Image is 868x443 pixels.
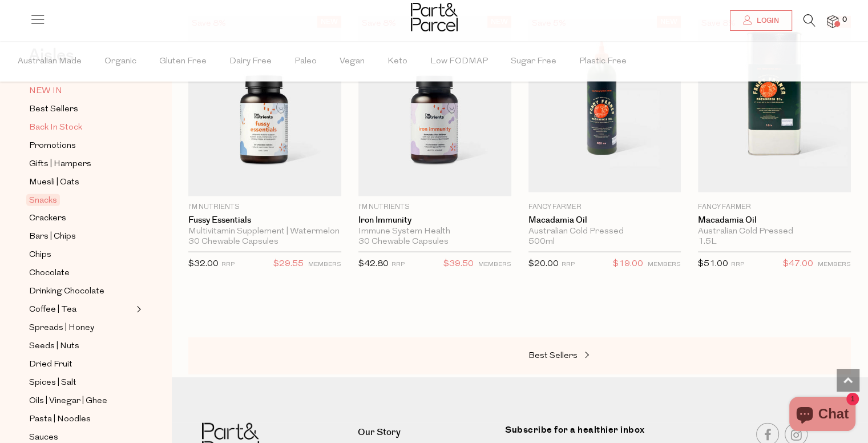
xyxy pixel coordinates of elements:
span: Best Sellers [29,103,78,116]
a: Best Sellers [528,349,643,364]
span: Low FODMAP [430,42,488,82]
p: Fancy Farmer [528,202,681,212]
small: RRP [731,261,744,268]
inbox-online-store-chat: Shopify online store chat [786,397,859,434]
a: Oils | Vinegar | Ghee [29,394,133,408]
span: Login [754,16,779,26]
a: Dried Fruit [29,357,133,372]
a: Macadamia Oil [528,215,681,225]
span: Plastic Free [579,42,627,82]
a: Our Story [358,425,496,440]
a: Promotions [29,139,133,153]
span: Bars | Chips [29,230,76,244]
a: Best Sellers [29,102,133,116]
small: MEMBERS [818,261,851,268]
a: Login [730,10,792,31]
span: Spreads | Honey [29,321,94,335]
span: Oils | Vinegar | Ghee [29,394,107,408]
div: Australian Cold Pressed [528,227,681,237]
span: Pasta | Noodles [29,413,91,426]
span: Spices | Salt [29,376,76,390]
span: Dairy Free [229,42,272,82]
span: Organic [104,42,136,82]
img: Macadamia Oil [698,20,851,193]
a: Seeds | Nuts [29,339,133,353]
a: Fussy Essentials [188,215,341,225]
span: Vegan [340,42,365,82]
div: Multivitamin Supplement | Watermelon [188,227,341,237]
small: RRP [562,261,575,268]
span: Snacks [26,194,60,206]
a: Pasta | Noodles [29,412,133,426]
span: Best Sellers [528,352,578,360]
a: Macadamia Oil [698,215,851,225]
a: Muesli | Oats [29,175,133,190]
span: $47.00 [783,257,813,272]
span: 1.5L [698,237,717,247]
span: $29.55 [273,257,304,272]
small: RRP [221,261,235,268]
small: MEMBERS [478,261,511,268]
img: Fussy Essentials [188,16,341,196]
span: Seeds | Nuts [29,340,79,353]
span: $39.50 [443,257,474,272]
a: 0 [827,15,838,27]
span: $42.80 [358,260,389,268]
small: MEMBERS [648,261,681,268]
span: Gluten Free [159,42,207,82]
span: 30 Chewable Capsules [188,237,278,247]
small: RRP [391,261,405,268]
span: NEW IN [29,84,62,98]
a: Coffee | Tea [29,303,133,317]
img: Iron Immunity [358,16,511,196]
span: $19.00 [613,257,643,272]
span: 500ml [528,237,555,247]
span: $51.00 [698,260,728,268]
p: Fancy Farmer [698,202,851,212]
span: 0 [839,15,850,25]
a: Iron Immunity [358,215,511,225]
span: Keto [387,42,407,82]
span: Chips [29,248,51,262]
a: Chips [29,248,133,262]
span: Coffee | Tea [29,303,76,317]
a: Gifts | Hampers [29,157,133,171]
img: Macadamia Oil [528,20,681,193]
p: I'm Nutrients [358,202,511,212]
a: Spreads | Honey [29,321,133,335]
small: MEMBERS [308,261,341,268]
a: Back In Stock [29,120,133,135]
span: $32.00 [188,260,219,268]
span: Promotions [29,139,76,153]
span: Muesli | Oats [29,176,79,190]
button: Expand/Collapse Coffee | Tea [134,303,142,316]
span: 30 Chewable Capsules [358,237,449,247]
div: Australian Cold Pressed [698,227,851,237]
p: I'm Nutrients [188,202,341,212]
span: Paleo [294,42,317,82]
a: Bars | Chips [29,229,133,244]
span: Australian Made [18,42,82,82]
a: Crackers [29,211,133,225]
a: NEW IN [29,84,133,98]
span: Drinking Chocolate [29,285,104,299]
span: Crackers [29,212,66,225]
a: Snacks [29,194,133,207]
span: Sugar Free [511,42,556,82]
a: Drinking Chocolate [29,284,133,299]
img: Part&Parcel [411,3,458,31]
span: Back In Stock [29,121,82,135]
div: Immune System Health [358,227,511,237]
span: $20.00 [528,260,559,268]
a: Spices | Salt [29,376,133,390]
span: Dried Fruit [29,358,72,372]
span: Chocolate [29,267,70,280]
a: Chocolate [29,266,133,280]
span: Gifts | Hampers [29,158,91,171]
